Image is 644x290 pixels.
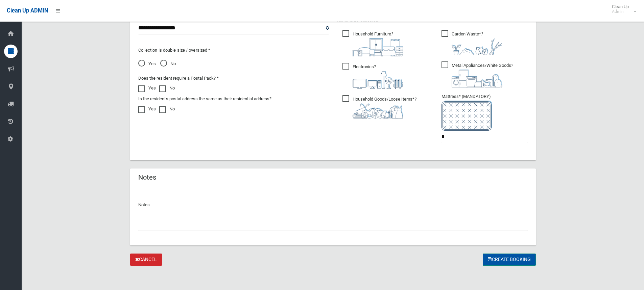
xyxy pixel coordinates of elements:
span: Household Furniture [342,30,403,56]
i: ? [452,63,513,87]
label: Yes [138,84,156,92]
i: ? [452,31,502,55]
span: Clean Up ADMIN [7,7,48,14]
p: Collection is double size / oversized * [138,46,329,54]
span: Metal Appliances/White Goods [442,61,513,87]
span: Yes [138,60,156,68]
i: ? [353,31,403,56]
img: 36c1b0289cb1767239cdd3de9e694f19.png [452,70,502,87]
i: ? [353,97,416,118]
span: Clean Up [609,4,636,14]
img: 394712a680b73dbc3d2a6a3a7ffe5a07.png [353,71,403,89]
img: b13cc3517677393f34c0a387616ef184.png [353,103,403,118]
label: No [159,105,175,113]
label: Does the resident require a Postal Pack? * [138,74,219,82]
img: 4fd8a5c772b2c999c83690221e5242e0.png [452,38,502,55]
span: Garden Waste* [442,30,502,55]
img: e7408bece873d2c1783593a074e5cb2f.png [442,101,492,131]
small: Admin [612,9,629,14]
label: Yes [138,105,156,113]
span: Electronics [342,63,403,89]
label: Is the resident's postal address the same as their residential address? [138,95,271,103]
p: Notes [138,201,528,209]
button: Create Booking [483,254,536,266]
a: Cancel [130,254,162,266]
i: ? [353,64,403,89]
span: Household Goods/Loose Items* [342,95,416,118]
header: Notes [130,171,164,184]
label: No [159,84,175,92]
img: aa9efdbe659d29b613fca23ba79d85cb.png [353,38,403,56]
span: No [160,60,176,68]
span: Mattress* (MANDATORY) [442,94,528,131]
